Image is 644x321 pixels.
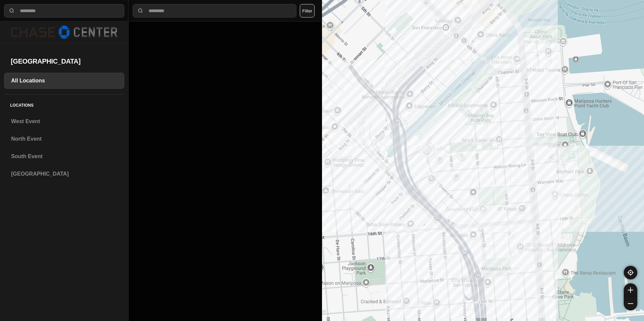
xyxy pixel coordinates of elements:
h3: West Event [11,117,117,126]
img: zoom-in [628,287,633,293]
a: [GEOGRAPHIC_DATA] [4,166,124,182]
img: zoom-out [628,301,633,306]
img: recenter [627,270,634,276]
button: recenter [624,266,637,279]
img: search [137,7,144,14]
button: zoom-in [624,283,637,297]
h2: [GEOGRAPHIC_DATA] [11,57,118,66]
button: zoom-out [624,297,637,310]
h5: Locations [4,95,124,113]
a: All Locations [4,73,124,89]
h3: [GEOGRAPHIC_DATA] [11,170,117,178]
img: search [8,7,15,14]
a: South Event [4,148,124,165]
h3: All Locations [11,77,117,85]
h3: North Event [11,135,117,143]
h3: South Event [11,152,117,160]
a: North Event [4,131,124,147]
img: logo [11,26,118,39]
a: West Event [4,113,124,130]
button: Filter [300,4,315,17]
